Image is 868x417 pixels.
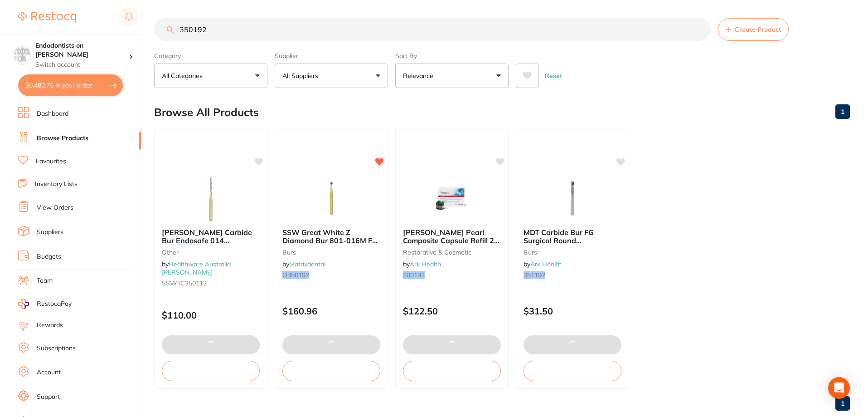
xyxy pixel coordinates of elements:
a: RestocqPay [18,299,72,309]
a: Favourites [36,157,66,166]
a: Subscriptions [37,344,76,353]
p: Relevance [403,71,437,80]
a: Team [37,276,53,285]
p: All Categories [162,71,206,80]
a: Budgets [37,252,61,261]
span: [PERSON_NAME] Carbide Bur Endosafe 014 FG [162,228,252,254]
b: Kulzer Venus Pearl Composite Capsule Refill 20 x 0.2g A1 [403,228,501,245]
span: [PERSON_NAME] Pearl Composite Capsule Refill 20 x 0.2g A1 [403,228,499,254]
a: Suppliers [37,228,63,237]
button: All Suppliers [275,64,388,88]
span: SSW Great White Z Diamond Bur 801-016M FG (10/pcs) [282,228,378,254]
div: Open Intercom Messenger [828,377,850,399]
small: other [162,249,260,256]
a: 1 [835,103,850,121]
button: Relevance [395,64,509,88]
button: Reset [542,64,565,88]
p: All Suppliers [282,71,322,80]
span: (I) - 10/Pack [199,245,242,254]
input: Search Products [154,18,711,41]
em: 350112 [171,245,199,254]
button: Create Product [718,18,789,41]
a: Matrixdental [289,260,325,268]
em: 351192 [524,271,545,279]
h2: Browse All Products [154,106,259,119]
img: SS White Carbide Bur Endosafe 014 FG 350112 (I) - 10/Pack [181,176,240,221]
small: burs [282,249,380,256]
button: All Categories [154,64,267,88]
a: Inventory Lists [35,180,78,189]
img: Restocq Logo [18,12,76,23]
span: SSWTC350112 [162,279,207,287]
a: Restocq Logo [18,7,76,28]
a: 1 [835,394,850,412]
a: Ark Health [530,260,562,268]
span: by [162,260,231,276]
em: O350192 [282,271,309,279]
a: Ark Health [410,260,441,268]
span: by [524,260,562,268]
p: $122.50 [403,306,501,316]
img: Kulzer Venus Pearl Composite Capsule Refill 20 x 0.2g A1 [422,176,481,221]
em: 300192 [403,271,425,279]
h4: Endodontists on Collins [35,41,129,59]
span: MDT Carbide Bur FG Surgical Round 316.001.010.023 [524,228,594,254]
b: MDT Carbide Bur FG Surgical Round 316.001.010.023 [524,228,621,245]
a: Browse Products [37,134,88,143]
img: Endodontists on Collins [14,46,30,63]
p: $31.50 [524,306,621,316]
button: $6,480.75 in your order [18,74,123,96]
p: $110.00 [162,310,260,320]
a: Dashboard [37,109,68,118]
span: RestocqPay [37,299,72,309]
span: Create Product [735,26,781,33]
p: Switch account [35,60,129,69]
a: View Orders [37,203,73,212]
a: Rewards [37,321,63,330]
img: MDT Carbide Bur FG Surgical Round 316.001.010.023 [543,176,602,221]
span: by [282,260,325,268]
span: by [403,260,441,268]
a: Support [37,392,60,402]
small: restorative & cosmetic [403,249,501,256]
img: SSW Great White Z Diamond Bur 801-016M FG (10/pcs) [302,176,361,221]
label: Supplier [275,52,388,60]
a: Healthware Australia [PERSON_NAME] [162,260,231,276]
p: $160.96 [282,306,380,316]
small: burs [524,249,621,256]
img: RestocqPay [18,299,29,309]
label: Sort By [395,52,509,60]
a: Account [37,368,61,377]
b: SS White Carbide Bur Endosafe 014 FG 350112 (I) - 10/Pack [162,228,260,245]
b: SSW Great White Z Diamond Bur 801-016M FG (10/pcs) [282,228,380,245]
label: Category [154,52,267,60]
